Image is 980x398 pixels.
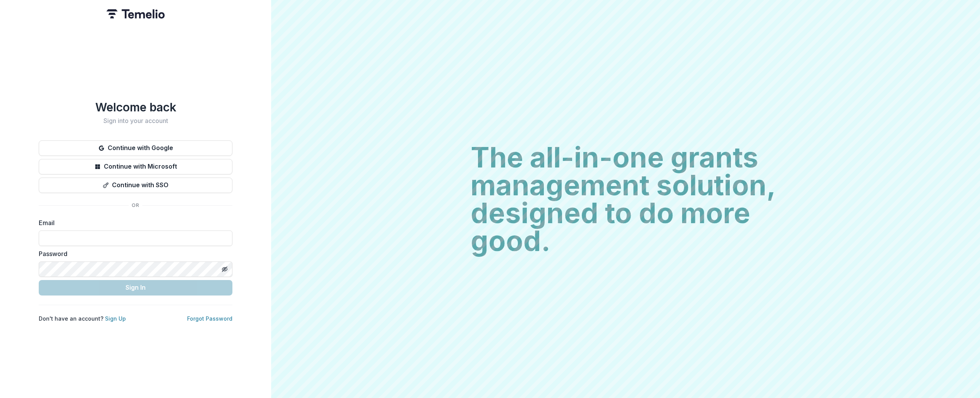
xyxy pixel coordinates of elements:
h2: Sign into your account [39,117,232,125]
button: Continue with Microsoft [39,159,232,174]
a: Forgot Password [187,315,232,322]
img: Temelio [107,9,165,19]
button: Toggle password visibility [218,263,231,275]
label: Email [39,218,228,227]
button: Sign In [39,280,232,296]
h1: Welcome back [39,100,232,114]
a: Sign Up [105,315,126,322]
button: Continue with SSO [39,178,232,193]
label: Password [39,249,228,258]
button: Continue with Google [39,140,232,156]
p: Don't have an account? [39,314,126,323]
